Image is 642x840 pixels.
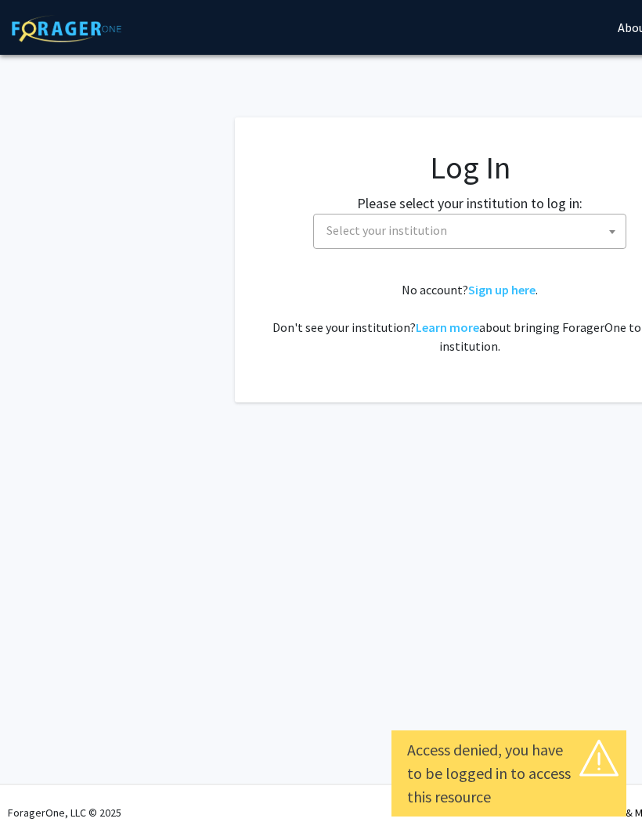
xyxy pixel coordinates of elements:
div: Access denied, you have to be logged in to access this resource [407,738,611,809]
a: Learn more about bringing ForagerOne to your institution [416,319,479,335]
span: Select your institution [320,215,626,247]
div: ForagerOne, LLC © 2025 [8,785,121,840]
span: Select your institution [326,222,447,238]
a: Sign up here [468,282,536,297]
img: ForagerOne Logo [12,15,121,42]
span: Select your institution [313,214,626,249]
label: Please select your institution to log in: [357,193,582,214]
